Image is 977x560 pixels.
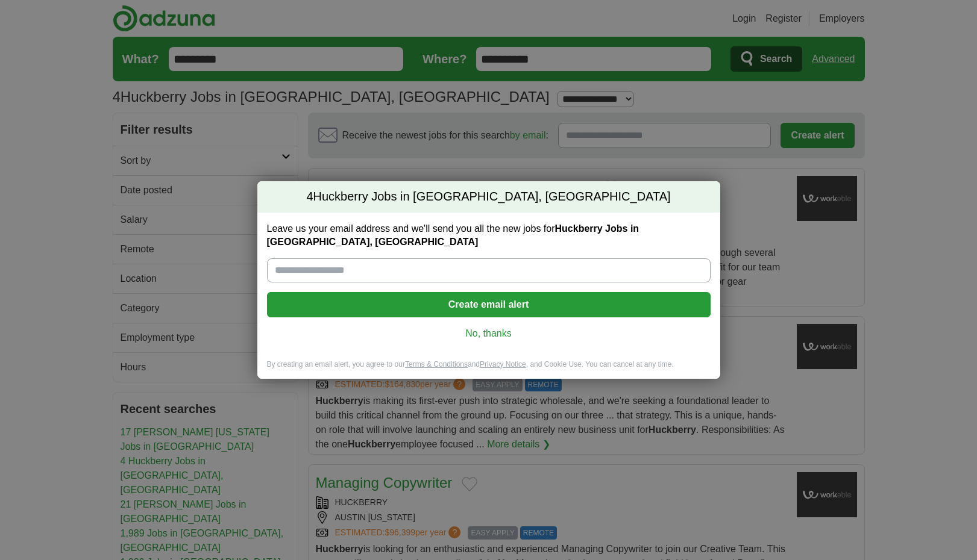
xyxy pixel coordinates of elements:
span: 4 [306,188,313,205]
a: Privacy Notice [480,360,526,369]
a: No, thanks [277,327,701,340]
label: Leave us your email address and we'll send you all the new jobs for [267,222,711,249]
a: Terms & Conditions [405,360,468,369]
strong: Huckberry Jobs in [GEOGRAPHIC_DATA], [GEOGRAPHIC_DATA] [267,223,639,247]
div: By creating an email alert, you agree to our and , and Cookie Use. You can cancel at any time. [257,359,720,379]
h2: Huckberry Jobs in [GEOGRAPHIC_DATA], [GEOGRAPHIC_DATA] [257,181,720,213]
button: Create email alert [267,292,711,317]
